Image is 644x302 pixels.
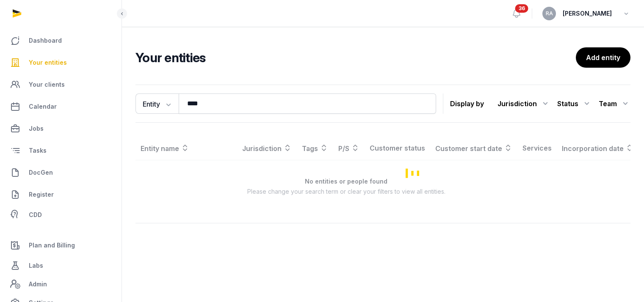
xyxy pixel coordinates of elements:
span: Jobs [29,124,44,134]
a: CDD [7,206,115,223]
span: Tasks [29,146,47,156]
a: DocGen [7,162,115,183]
a: Dashboard [7,30,115,51]
span: Labs [29,261,43,271]
span: 36 [515,4,528,13]
h2: Your entities [135,50,576,65]
a: Admin [7,276,115,293]
div: Jurisdiction [498,97,550,110]
button: Entity [135,93,179,114]
span: Your entities [29,58,67,68]
a: Tasks [7,140,115,161]
a: Your clients [7,74,115,95]
a: Jobs [7,118,115,139]
a: Add entity [576,47,630,68]
button: RA [542,7,556,20]
div: Team [599,97,630,110]
a: Register [7,184,115,205]
a: Calendar [7,96,115,117]
span: CDD [29,210,42,220]
a: Labs [7,255,115,276]
span: RA [546,11,553,16]
span: Admin [29,279,47,289]
span: Plan and Billing [29,240,75,250]
span: Calendar [29,102,57,112]
span: Register [29,189,54,200]
span: Dashboard [29,36,62,46]
span: DocGen [29,167,53,178]
div: Status [557,97,592,110]
p: Display by [450,97,484,110]
span: Your clients [29,80,65,90]
a: Plan and Billing [7,235,115,255]
span: [PERSON_NAME] [563,8,612,19]
a: Your entities [7,52,115,73]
